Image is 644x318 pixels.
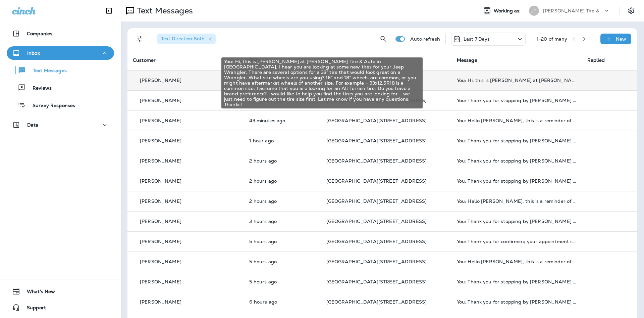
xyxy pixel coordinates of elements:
span: [GEOGRAPHIC_DATA][STREET_ADDRESS] [326,178,427,184]
div: You: Thank you for stopping by Jensen Tire & Auto - South 144th Street. Please take 30 seconds to... [457,279,577,284]
button: Text Messages [7,63,114,77]
p: [PERSON_NAME] [140,158,181,164]
button: Collapse Sidebar [100,4,118,17]
div: You: Thank you for stopping by Jensen Tire & Auto - South 144th Street. Please take 30 seconds to... [457,299,577,305]
span: [GEOGRAPHIC_DATA][STREET_ADDRESS] [326,259,427,265]
span: [GEOGRAPHIC_DATA][STREET_ADDRESS] [326,158,427,164]
p: Text Messages [26,68,67,74]
button: Support [7,301,114,314]
p: Sep 3, 2025 08:05 AM [249,299,315,305]
div: You: Thank you for stopping by Jensen Tire & Auto - South 144th Street. Please take 30 seconds to... [457,219,577,224]
span: Customer [133,57,156,63]
div: You: Hello Terry, this is a reminder of your scheduled appointment set for 09/04/2025 2:00 PM at ... [457,118,577,123]
p: Text Messages [134,6,193,16]
p: Sep 3, 2025 11:47 AM [249,198,315,204]
button: Reviews [7,81,114,95]
p: Sep 3, 2025 12:06 PM [249,158,315,164]
span: [GEOGRAPHIC_DATA][STREET_ADDRESS] [326,118,427,124]
span: What's New [20,289,55,297]
p: Last 7 Days [464,36,490,42]
div: Text Direction:Both [157,34,216,44]
p: [PERSON_NAME] [140,118,181,123]
p: [PERSON_NAME] [140,239,181,244]
div: You: Hi, this is Brian at Jensen Tire & Auto in Millard. I hear you are looking at some new tires... [457,78,577,83]
p: Inbox [27,50,40,56]
p: [PERSON_NAME] [140,138,181,143]
p: Sep 3, 2025 12:06 PM [249,178,315,184]
button: Companies [7,27,114,40]
p: [PERSON_NAME] [140,259,181,264]
button: Inbox [7,46,114,60]
p: Reviews [26,85,52,92]
p: [PERSON_NAME] [140,299,181,305]
span: [GEOGRAPHIC_DATA][STREET_ADDRESS] [326,279,427,285]
p: [PERSON_NAME] Tire & Auto [543,8,603,13]
div: You: Thank you for stopping by Jensen Tire & Auto - South 144th Street. Please take 30 seconds to... [457,178,577,184]
div: You: Thank you for stopping by Jensen Tire & Auto - South 144th Street. Please take 30 seconds to... [457,138,577,143]
span: Working as: [494,8,522,14]
div: You: Thank you for confirming your appointment scheduled for 09/04/2025 8:00 AM with South 144th ... [457,239,577,244]
div: You: Thank you for stopping by Jensen Tire & Auto - South 144th Street. Please take 30 seconds to... [457,98,577,103]
span: [GEOGRAPHIC_DATA][STREET_ADDRESS] [326,138,427,144]
p: [PERSON_NAME] [140,198,181,204]
p: Sep 3, 2025 09:15 AM [249,239,315,244]
span: Support [20,305,46,313]
div: JT [529,6,539,16]
p: [PERSON_NAME] [140,98,181,103]
p: Sep 3, 2025 12:58 PM [249,138,315,143]
p: Data [27,122,39,128]
span: Message [457,57,477,63]
span: Text Direction : Both [161,36,205,42]
div: 1 - 20 of many [537,36,568,42]
button: Data [7,118,114,132]
div: You: Thank you for stopping by Jensen Tire & Auto - South 144th Street. Please take 30 seconds to... [457,158,577,164]
button: Survey Responses [7,98,114,112]
p: Sep 3, 2025 10:58 AM [249,219,315,224]
div: You: Hello Spencer, this is a reminder of your scheduled appointment set for 09/04/2025 9:00 AM a... [457,259,577,264]
p: Companies [27,31,52,36]
button: Filters [133,32,146,46]
button: Search Messages [377,32,390,46]
span: [GEOGRAPHIC_DATA][STREET_ADDRESS] [326,218,427,224]
span: [GEOGRAPHIC_DATA][STREET_ADDRESS] [326,198,427,204]
p: [PERSON_NAME] [140,279,181,284]
span: [GEOGRAPHIC_DATA][STREET_ADDRESS] [326,238,427,244]
button: What's New [7,285,114,298]
p: Sep 3, 2025 01:47 PM [249,118,315,123]
p: [PERSON_NAME] [140,219,181,224]
button: Settings [625,5,637,17]
p: Survey Responses [26,103,75,109]
div: You: Hi, this is [PERSON_NAME] at [PERSON_NAME] Tire & Auto in [GEOGRAPHIC_DATA]. I hear you are ... [221,57,423,108]
p: [PERSON_NAME] [140,78,181,83]
p: New [616,36,626,42]
span: Replied [587,57,605,63]
div: You: Hello Lakisha, this is a reminder of your scheduled appointment set for 09/04/2025 12:00 PM ... [457,198,577,204]
p: Auto refresh [410,36,440,42]
p: Sep 3, 2025 08:58 AM [249,279,315,284]
p: Sep 3, 2025 09:01 AM [249,259,315,264]
p: [PERSON_NAME] [140,178,181,184]
span: [GEOGRAPHIC_DATA][STREET_ADDRESS] [326,299,427,305]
